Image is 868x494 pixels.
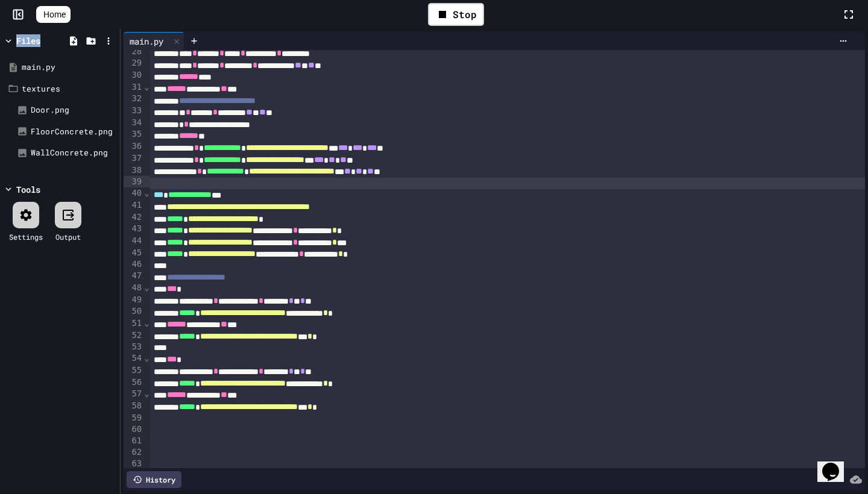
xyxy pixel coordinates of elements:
div: 37 [124,152,143,164]
div: Files [16,34,40,47]
span: Home [43,8,66,20]
div: 62 [124,446,143,458]
div: 54 [124,352,143,364]
div: 34 [124,117,143,129]
div: 49 [124,294,143,306]
div: 45 [124,247,143,259]
div: 51 [124,317,143,330]
span: Fold line [143,188,149,198]
div: 33 [124,105,143,117]
div: textures [22,83,116,95]
div: 60 [124,424,143,435]
div: Settings [9,231,43,242]
div: Output [55,231,81,242]
div: 50 [124,305,143,317]
span: Fold line [143,82,149,92]
div: 47 [124,270,143,282]
div: 36 [124,140,143,152]
span: Fold line [143,353,149,363]
div: main.py [22,61,116,73]
div: WallConcrete.png [31,147,116,159]
div: 28 [124,46,143,58]
div: 48 [124,282,143,294]
div: 39 [124,176,143,187]
div: 30 [124,69,143,81]
div: 31 [124,81,143,93]
div: 44 [124,235,143,247]
div: 38 [124,164,143,177]
div: 53 [124,341,143,352]
div: Stop [428,3,484,26]
div: 32 [124,93,143,105]
div: History [127,471,181,488]
div: 58 [124,400,143,412]
a: Home [36,6,71,23]
div: 52 [124,330,143,342]
div: 41 [124,199,143,211]
div: 35 [124,128,143,140]
div: 55 [124,364,143,377]
span: Fold line [143,318,149,328]
div: 43 [124,223,143,235]
div: Door.png [31,104,116,116]
div: 63 [124,458,143,469]
div: main.py [124,32,184,50]
div: 57 [124,388,143,400]
div: 56 [124,377,143,389]
div: 40 [124,187,143,199]
iframe: chat widget [817,446,856,482]
div: 59 [124,412,143,424]
div: main.py [124,35,169,48]
div: FloorConcrete.png [31,126,116,138]
div: Tools [16,183,40,196]
span: Fold line [143,389,149,398]
div: 42 [124,211,143,224]
span: Fold line [143,283,149,292]
div: 46 [124,258,143,270]
div: 61 [124,435,143,446]
div: 29 [124,57,143,69]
